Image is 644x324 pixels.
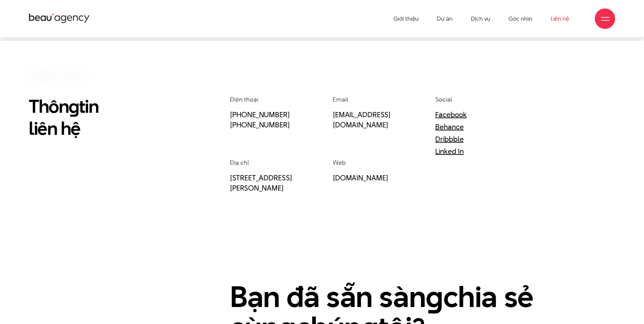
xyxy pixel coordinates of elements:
[230,120,290,130] a: [PHONE_NUMBER]
[333,109,391,130] a: [EMAIL_ADDRESS][DOMAIN_NAME]
[230,109,290,120] a: [PHONE_NUMBER]
[435,109,466,120] a: Facebook
[435,134,463,144] a: Dribbble
[426,276,443,317] en: g
[230,173,292,193] a: [STREET_ADDRESS][PERSON_NAME]
[333,95,348,104] span: Email
[435,146,463,156] a: Linked In
[29,95,163,139] h2: Thôn tin liên hệ
[435,95,452,104] span: Social
[230,95,258,104] span: Điện thoại
[230,158,249,167] span: Địa chỉ
[435,122,463,132] a: Behance
[333,158,346,167] span: Web
[69,93,79,119] en: g
[333,173,388,183] a: [DOMAIN_NAME]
